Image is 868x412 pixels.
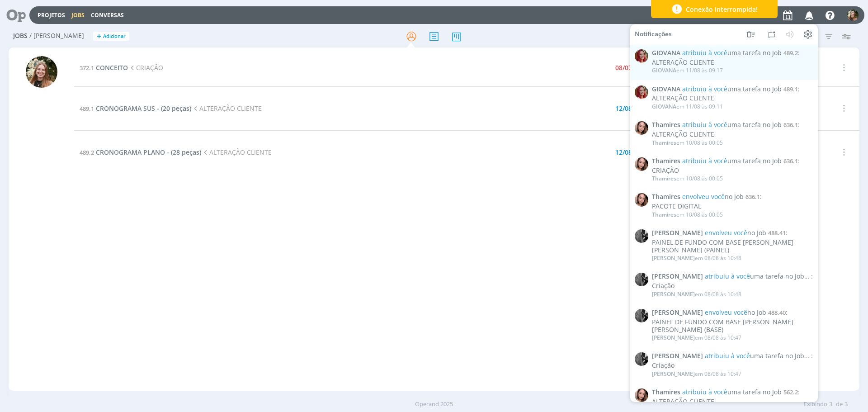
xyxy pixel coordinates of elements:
[652,229,813,237] span: :
[26,56,57,88] img: L
[652,66,676,74] span: GIOVANA
[652,290,695,298] span: [PERSON_NAME]
[80,148,201,156] a: 489.2CRONOGRAMA PLANO - (28 peças)
[705,351,804,360] span: uma tarefa no Job
[652,318,813,334] div: PAINEL DE FUNDO COM BASE [PERSON_NAME] [PERSON_NAME] (BASE)
[682,192,725,201] span: envolveu você
[635,157,648,171] img: T
[682,84,782,93] span: uma tarefa no Job
[29,32,84,40] span: / [PERSON_NAME]
[91,11,124,19] a: Conversas
[806,272,824,280] span: 488.41
[615,149,632,156] div: 12/08
[705,351,750,360] span: atribuiu à você
[705,308,766,317] span: no Job
[745,193,760,201] span: 636.1
[652,291,741,298] div: em 08/08 às 10:48
[652,193,680,201] span: Thamires
[652,352,703,360] span: [PERSON_NAME]
[69,12,87,19] button: Jobs
[686,5,758,14] span: Conexão interrompida!
[71,11,85,19] a: Jobs
[103,33,126,39] span: Adicionar
[768,229,786,237] span: 488.41
[80,63,128,72] a: 372.1CONCEITO
[97,32,101,41] span: +
[652,273,813,280] span: :
[13,32,28,40] span: Jobs
[635,229,648,243] img: P
[652,121,813,129] span: :
[836,400,843,409] span: de
[705,228,766,237] span: no Job
[652,334,695,341] span: [PERSON_NAME]
[783,49,798,57] span: 489.2
[682,156,782,165] span: uma tarefa no Job
[652,370,741,377] div: em 08/08 às 10:47
[201,148,272,156] span: ALTERAÇÃO CLIENTE
[705,308,747,317] span: envolveu você
[615,65,632,71] div: 08/07
[652,49,813,57] span: :
[652,104,723,110] div: em 11/08 às 09:11
[635,121,648,135] img: T
[652,193,813,201] span: :
[88,12,127,19] button: Conversas
[844,400,848,409] span: 3
[829,400,832,409] span: 3
[652,49,680,57] span: GIOVANA
[804,400,827,409] span: Exibindo
[682,388,782,396] span: uma tarefa no Job
[635,193,648,207] img: T
[652,273,703,280] span: [PERSON_NAME]
[652,352,813,360] span: :
[635,352,648,366] img: P
[652,103,676,110] span: GIOVANA
[652,157,813,165] span: :
[847,9,859,21] img: L
[652,254,695,262] span: [PERSON_NAME]
[635,273,648,286] img: P
[652,335,741,341] div: em 08/08 às 10:47
[652,309,703,317] span: [PERSON_NAME]
[652,388,813,396] span: :
[652,175,723,182] div: em 10/08 às 00:05
[705,272,804,280] span: uma tarefa no Job
[652,121,680,129] span: Thamires
[635,85,648,99] img: G
[682,84,727,93] span: atribuiu à você
[682,388,727,396] span: atribuiu à você
[652,95,813,102] div: ALTERAÇÃO CLIENTE
[80,148,94,156] span: 489.2
[191,104,262,113] span: ALTERAÇÃO CLIENTE
[652,203,813,210] div: PACOTE DIGITAL
[652,388,680,396] span: Thamires
[80,104,191,113] a: 489.1CRONOGRAMA SUS - (20 peças)
[652,309,813,317] span: :
[652,211,676,218] span: Thamires
[705,228,747,237] span: envolveu você
[682,120,782,129] span: uma tarefa no Job
[80,64,94,72] span: 372.1
[652,175,676,182] span: Thamires
[652,139,723,146] div: em 10/08 às 00:05
[783,157,798,165] span: 636.1
[847,7,859,23] button: L
[35,12,68,19] button: Projetos
[652,157,680,165] span: Thamires
[783,85,798,93] span: 489.1
[652,85,813,93] span: :
[652,369,695,377] span: [PERSON_NAME]
[652,398,813,405] div: ALTERAÇÃO CLIENTE
[652,67,723,74] div: em 11/08 às 09:17
[652,131,813,138] div: ALTERAÇÃO CLIENTE
[652,282,813,290] div: Criação
[682,48,782,57] span: uma tarefa no Job
[635,49,648,63] img: G
[652,255,741,261] div: em 08/08 às 10:48
[682,156,727,165] span: atribuiu à você
[128,63,163,72] span: CRIAÇÃO
[635,309,648,322] img: P
[768,308,786,317] span: 488.40
[652,138,676,146] span: Thamires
